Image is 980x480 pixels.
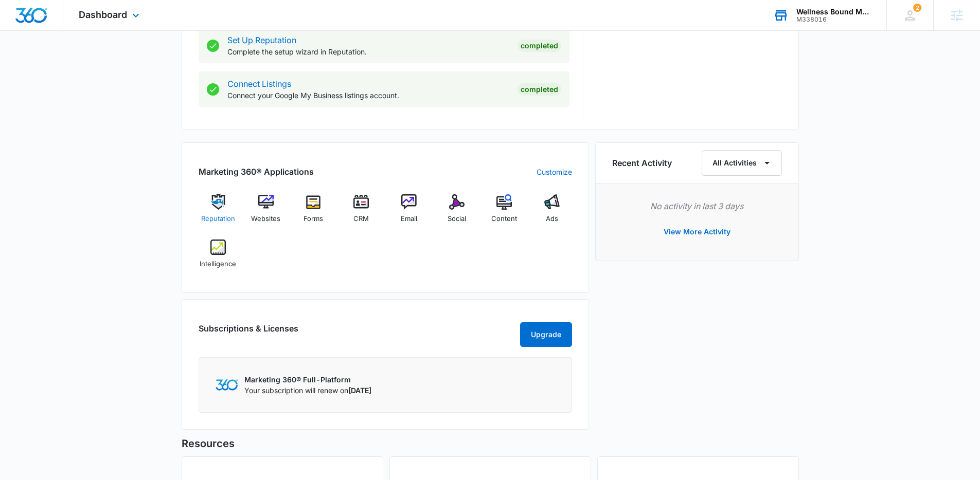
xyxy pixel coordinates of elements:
h5: Resources [182,436,799,451]
div: notifications count [913,4,921,12]
button: View More Activity [653,219,741,244]
a: Customize [537,167,572,177]
div: Completed [518,83,561,96]
span: [DATE] [348,386,371,395]
span: Websites [251,214,280,224]
span: Dashboard [79,9,127,20]
h2: Subscriptions & Licenses [199,322,298,343]
p: Connect your Google My Business listings account. [227,90,509,101]
a: Connect Listings [227,79,291,89]
a: Social [437,194,476,231]
a: Intelligence [199,239,238,276]
a: Email [389,194,429,231]
div: account name [796,8,871,16]
span: Ads [546,214,558,224]
span: Intelligence [200,259,236,269]
span: Content [491,214,517,224]
div: Completed [518,40,561,52]
a: Ads [532,194,572,231]
span: Email [401,214,417,224]
a: Reputation [199,194,238,231]
span: Social [448,214,466,224]
a: Forms [294,194,333,231]
a: Websites [246,194,286,231]
div: account id [796,16,871,23]
span: 2 [913,4,921,12]
span: Reputation [201,214,235,224]
p: No activity in last 3 days [612,200,782,212]
p: Your subscription will renew on [244,385,371,396]
h2: Marketing 360® Applications [199,165,314,178]
p: Marketing 360® Full-Platform [244,374,371,385]
button: Upgrade [520,322,572,347]
span: Forms [304,214,323,224]
a: CRM [342,194,381,231]
a: Content [485,194,524,231]
h6: Recent Activity [612,157,672,169]
img: Marketing 360 Logo [216,379,238,390]
a: Set Up Reputation [227,35,296,45]
button: All Activities [702,150,782,176]
p: Complete the setup wizard in Reputation. [227,46,509,57]
span: CRM [353,214,369,224]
